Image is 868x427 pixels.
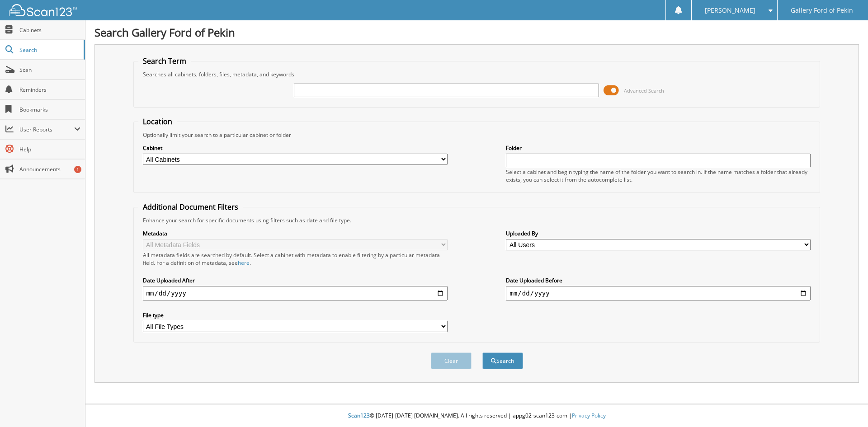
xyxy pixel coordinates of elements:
div: Searches all cabinets, folders, files, metadata, and keywords [138,70,816,78]
legend: Additional Document Filters [138,202,243,212]
label: File type [143,311,448,319]
span: Announcements [19,165,80,173]
label: Uploaded By [506,230,811,237]
legend: Location [138,117,177,127]
span: User Reports [19,126,74,133]
span: Advanced Search [624,87,664,94]
label: Date Uploaded Before [506,277,811,284]
div: © [DATE]-[DATE] [DOMAIN_NAME]. All rights reserved | appg02-scan123-com | [85,405,868,427]
span: Bookmarks [19,106,80,113]
span: [PERSON_NAME] [705,8,755,13]
button: Clear [431,352,472,369]
div: Optionally limit your search to a particular cabinet or folder [138,131,816,139]
div: 1 [74,166,81,173]
label: Folder [506,144,811,152]
span: Scan [19,66,80,74]
input: start [143,286,448,300]
label: Cabinet [143,144,448,152]
span: Search [19,46,79,54]
img: scan123-logo-white.svg [9,4,77,16]
div: All metadata fields are searched by default. Select a cabinet with metadata to enable filtering b... [143,251,448,267]
h1: Search Gallery Ford of Pekin [94,25,859,40]
span: Scan123 [348,412,370,419]
span: Reminders [19,86,80,94]
legend: Search Term [138,56,191,66]
div: Enhance your search for specific documents using filters such as date and file type. [138,216,816,224]
button: Search [482,352,523,369]
label: Date Uploaded After [143,277,448,284]
label: Metadata [143,230,448,237]
input: end [506,286,811,300]
div: Select a cabinet and begin typing the name of the folder you want to search in. If the name match... [506,168,811,183]
a: Privacy Policy [572,412,606,419]
a: here [238,259,250,267]
span: Gallery Ford of Pekin [791,8,853,13]
span: Cabinets [19,26,80,34]
span: Help [19,145,80,153]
